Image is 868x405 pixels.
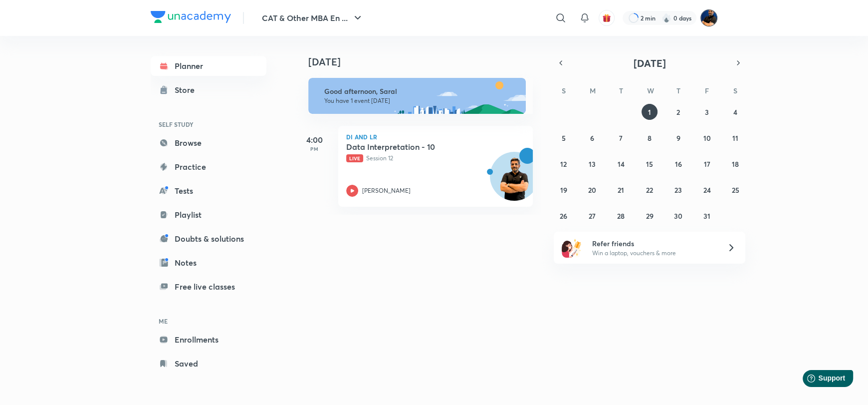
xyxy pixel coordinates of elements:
[700,9,717,26] img: Saral Nashier
[590,133,594,143] abbr: October 6, 2025
[151,116,266,133] h6: SELF STUDY
[556,182,572,198] button: October 19, 2025
[592,238,715,249] h6: Refer friends
[674,185,682,195] abbr: October 23, 2025
[613,156,629,172] button: October 14, 2025
[584,156,600,172] button: October 13, 2025
[779,366,857,394] iframe: Help widget launcher
[562,133,566,143] abbr: October 5, 2025
[699,104,715,120] button: October 3, 2025
[602,13,611,22] img: avatar
[676,107,680,117] abbr: October 2, 2025
[619,133,623,143] abbr: October 7, 2025
[560,185,567,195] abbr: October 19, 2025
[324,87,517,96] h6: Good afternoon, Saral
[294,134,334,146] h5: 4:00
[642,156,657,172] button: October 15, 2025
[151,80,266,100] a: Store
[556,208,572,224] button: October 26, 2025
[648,133,651,143] abbr: October 8, 2025
[727,182,743,198] button: October 25, 2025
[151,277,266,297] a: Free live classes
[703,159,710,169] abbr: October 17, 2025
[674,159,681,169] abbr: October 16, 2025
[642,208,657,224] button: October 29, 2025
[599,10,615,26] button: avatar
[151,354,266,374] a: Saved
[727,130,743,146] button: October 11, 2025
[589,159,596,169] abbr: October 13, 2025
[346,134,525,140] p: DI and LR
[642,104,657,120] button: October 1, 2025
[703,133,710,143] abbr: October 10, 2025
[732,159,739,169] abbr: October 18, 2025
[699,130,715,146] button: October 10, 2025
[151,229,266,249] a: Doubts & solutions
[647,86,654,95] abbr: Wednesday
[670,182,686,198] button: October 23, 2025
[727,104,743,120] button: October 4, 2025
[618,185,624,195] abbr: October 21, 2025
[592,249,715,258] p: Win a laptop, vouchers & more
[346,154,503,163] p: Session 12
[256,8,370,28] button: CAT & Other MBA En ...
[588,185,596,195] abbr: October 20, 2025
[676,86,680,95] abbr: Thursday
[670,156,686,172] button: October 16, 2025
[733,107,737,117] abbr: October 4, 2025
[674,211,682,221] abbr: October 30, 2025
[151,56,266,76] a: Planner
[568,56,731,70] button: [DATE]
[151,133,266,153] a: Browse
[732,133,738,143] abbr: October 11, 2025
[175,84,201,96] div: Store
[732,185,739,195] abbr: October 25, 2025
[646,159,653,169] abbr: October 15, 2025
[151,11,231,23] img: Company Logo
[562,86,566,95] abbr: Sunday
[346,154,363,162] span: Live
[613,208,629,224] button: October 28, 2025
[613,130,629,146] button: October 7, 2025
[151,313,266,330] h6: ME
[589,211,596,221] abbr: October 27, 2025
[670,130,686,146] button: October 9, 2025
[642,182,657,198] button: October 22, 2025
[699,208,715,224] button: October 31, 2025
[590,86,596,95] abbr: Monday
[490,157,538,205] img: Avatar
[703,211,710,221] abbr: October 31, 2025
[294,146,334,152] p: PM
[618,159,625,169] abbr: October 14, 2025
[308,78,526,114] img: afternoon
[634,56,666,70] span: [DATE]
[727,156,743,172] button: October 18, 2025
[617,211,625,221] abbr: October 28, 2025
[613,182,629,198] button: October 21, 2025
[562,238,582,258] img: referral
[556,130,572,146] button: October 5, 2025
[733,86,737,95] abbr: Saturday
[699,182,715,198] button: October 24, 2025
[705,107,709,117] abbr: October 3, 2025
[619,86,623,95] abbr: Tuesday
[646,185,653,195] abbr: October 22, 2025
[661,13,671,23] img: streak
[584,182,600,198] button: October 20, 2025
[699,156,715,172] button: October 17, 2025
[560,211,567,221] abbr: October 26, 2025
[584,208,600,224] button: October 27, 2025
[676,133,680,143] abbr: October 9, 2025
[556,156,572,172] button: October 12, 2025
[362,186,411,195] p: [PERSON_NAME]
[703,185,710,195] abbr: October 24, 2025
[151,11,231,25] a: Company Logo
[308,56,543,68] h4: [DATE]
[648,107,651,117] abbr: October 1, 2025
[151,181,266,201] a: Tests
[584,130,600,146] button: October 6, 2025
[642,130,657,146] button: October 8, 2025
[151,157,266,177] a: Practice
[646,211,653,221] abbr: October 29, 2025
